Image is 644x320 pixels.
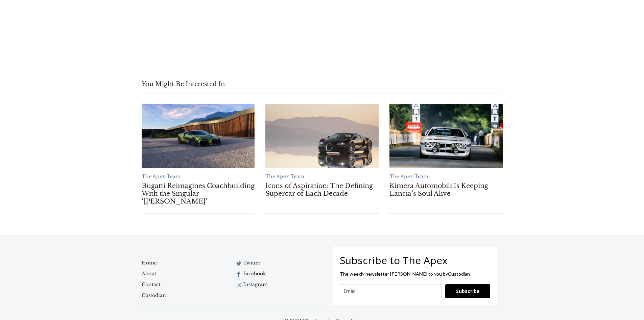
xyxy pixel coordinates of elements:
a: Twitter [235,257,317,268]
iframe: fb:comments Facebook Social Plugin [142,1,379,69]
a: Facebook [235,268,317,279]
a: Contact [142,279,218,290]
a: Icons of Aspiration: The Defining Supercar of Each Decade [265,104,379,168]
a: About [142,268,218,279]
h5: You Might Be Interested In [142,80,503,93]
a: Icons of Aspiration: The Defining Supercar of Each Decade [265,182,379,197]
a: The Apex Team [142,173,181,179]
a: Kimera Automobili Is Keeping Lancia’s Soul Alive [389,182,503,197]
a: Instagram [235,279,317,290]
a: Home [142,257,218,268]
input: Email [340,284,442,298]
h4: Subscribe to The Apex [340,253,491,267]
a: Custodian [142,290,224,301]
a: The Apex Team [389,173,428,179]
button: Subscribe [445,284,491,298]
a: Bugatti Reimagines Coachbuilding With the Singular ‘Brouillard’ [142,104,255,168]
a: Bugatti Reimagines Coachbuilding With the Singular ‘[PERSON_NAME]’ [142,182,255,205]
p: The weekly newsletter [PERSON_NAME] to you by [340,271,491,277]
a: Kimera Automobili Is Keeping Lancia’s Soul Alive [389,104,503,168]
a: The Apex Team [265,173,304,179]
a: Custodian [448,271,470,277]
